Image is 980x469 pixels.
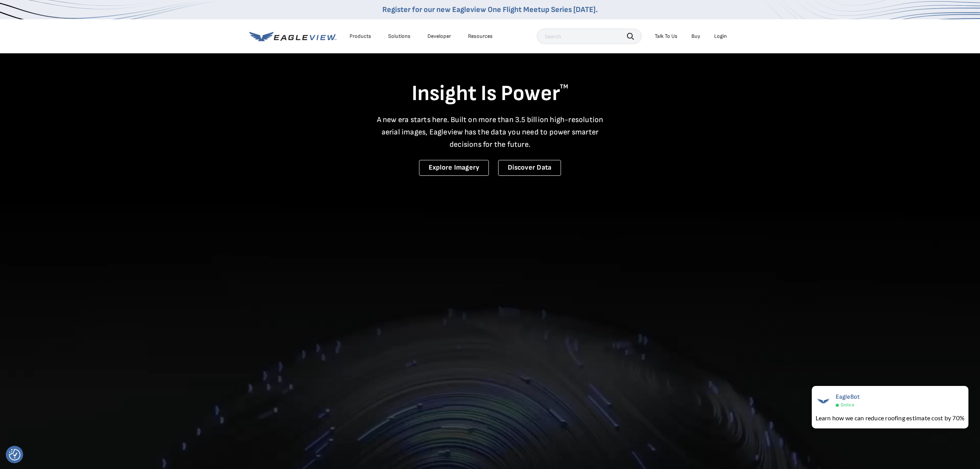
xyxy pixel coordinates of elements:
img: Revisit consent button [9,449,20,461]
sup: TM [560,83,568,90]
a: Explore Imagery [419,160,489,176]
div: Learn how we can reduce roofing estimate cost by 70% [816,413,965,423]
span: EagleBot [836,393,860,401]
p: A new era starts here. Built on more than 3.5 billion high-resolution aerial images, Eagleview ha... [372,114,608,151]
input: Search [537,29,642,44]
div: Resources [468,33,493,40]
div: Talk To Us [655,33,678,40]
button: Consent Preferences [9,449,20,461]
div: Products [350,33,371,40]
span: Online [841,402,854,408]
a: Discover Data [498,160,561,176]
a: Register for our new Eagleview One Flight Meetup Series [DATE]. [382,5,598,14]
img: EagleBot [816,393,831,409]
div: Login [714,33,727,40]
a: Developer [427,33,451,40]
a: Buy [691,33,700,40]
div: Solutions [388,33,411,40]
h1: Insight Is Power [249,80,731,107]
